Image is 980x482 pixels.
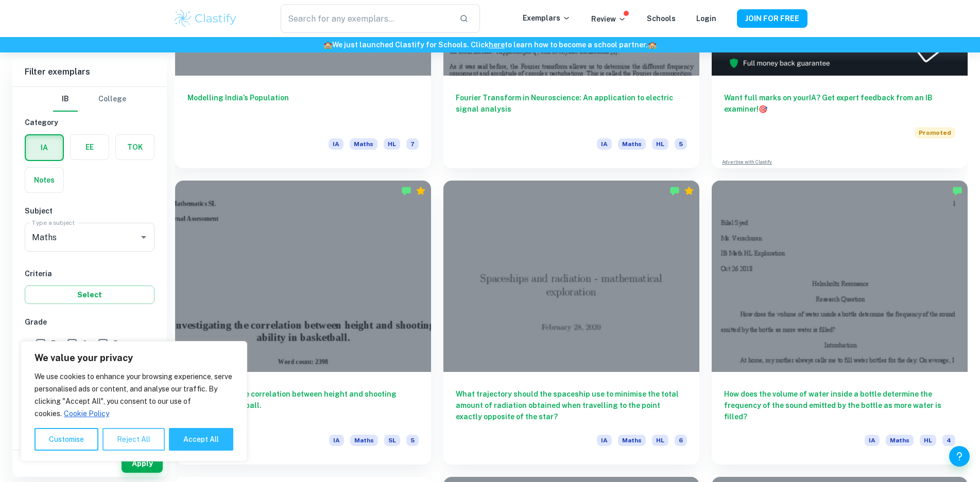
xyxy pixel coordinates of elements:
[71,135,109,159] button: EE
[696,14,716,23] a: Login
[669,186,680,196] img: Marked
[652,138,668,150] span: HL
[329,435,344,446] span: IA
[25,285,154,304] button: Select
[915,127,955,138] span: Promoted
[597,435,612,446] span: IA
[597,138,612,150] span: IA
[949,446,970,467] button: Help and Feedback
[406,138,419,150] span: 7
[175,181,431,465] a: Investigating the correlation between height and shooting ability in basketball.IAMathsSL5
[26,135,63,160] button: IA
[12,58,167,86] h6: Filter exemplars
[675,138,687,150] span: 5
[329,138,343,150] span: IA
[591,13,626,25] p: Review
[886,435,914,446] span: Maths
[759,105,767,113] span: 🎯
[456,388,687,422] h6: What trajectory should the spaceship use to minimise the total amount of radiation obtained when ...
[724,388,955,422] h6: How does the volume of water inside a bottle determine the frequency of the sound emitted by the ...
[169,428,233,451] button: Accept All
[82,338,87,349] span: 6
[2,39,978,50] h6: We just launched Clastify for Schools. Click to learn how to become a school partner.
[35,428,98,451] button: Customise
[684,186,694,196] div: Premium
[648,41,657,49] span: 🏫
[942,435,955,446] span: 4
[25,168,63,192] button: Notes
[51,338,56,349] span: 7
[489,41,505,49] a: here
[724,92,955,115] h6: Want full marks on your IA ? Get expert feedback from an IB examiner!
[102,428,165,451] button: Reject All
[652,435,668,446] span: HL
[53,87,78,112] button: IB
[456,92,687,126] h6: Fourier Transform in Neuroscience: An application to electric signal analysis
[618,435,646,446] span: Maths
[384,138,400,150] span: HL
[63,409,110,418] a: Cookie Policy
[187,92,419,126] h6: Modelling India’s Population
[21,341,247,461] div: We value your privacy
[25,316,154,328] h6: Grade
[523,12,571,24] p: Exemplars
[722,158,772,166] a: Advertise with Clastify
[122,454,163,473] button: Apply
[25,117,154,128] h6: Category
[920,435,936,446] span: HL
[187,388,419,422] h6: Investigating the correlation between height and shooting ability in basketball.
[25,268,154,279] h6: Criteria
[384,435,400,446] span: SL
[25,205,154,217] h6: Subject
[281,4,451,33] input: Search for any exemplars...
[647,14,676,23] a: Schools
[53,87,126,112] div: Filter type choice
[113,338,118,349] span: 5
[712,181,968,465] a: How does the volume of water inside a bottle determine the frequency of the sound emitted by the ...
[173,8,238,29] img: Clastify logo
[401,186,411,196] img: Marked
[952,186,962,196] img: Marked
[35,370,233,420] p: We use cookies to enhance your browsing experience, serve personalised ads or content, and analys...
[35,352,233,364] p: We value your privacy
[443,181,699,465] a: What trajectory should the spaceship use to minimise the total amount of radiation obtained when ...
[323,41,332,49] span: 🏫
[136,230,151,244] button: Open
[98,87,126,112] button: College
[865,435,880,446] span: IA
[618,138,646,150] span: Maths
[350,138,377,150] span: Maths
[32,218,75,227] label: Type a subject
[416,186,426,196] div: Premium
[350,435,378,446] span: Maths
[406,435,419,446] span: 5
[116,135,154,159] button: TOK
[737,9,807,28] button: JOIN FOR FREE
[675,435,687,446] span: 6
